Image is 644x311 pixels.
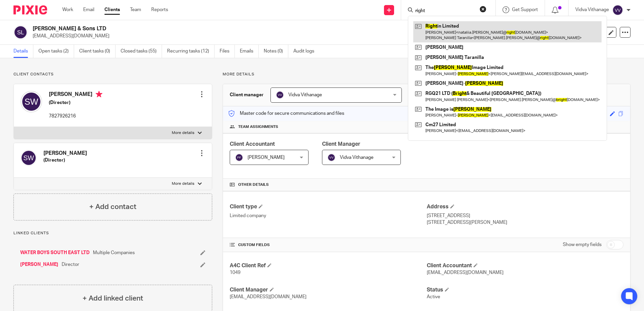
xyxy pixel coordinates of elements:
h4: CUSTOM FIELDS [230,242,426,248]
img: svg%3E [235,153,243,162]
p: 7827926216 [49,113,102,119]
span: Multiple Companies [93,249,135,256]
i: Primary [96,91,102,98]
img: svg%3E [21,150,37,166]
img: svg%3E [612,5,623,15]
a: Open tasks (2) [38,45,74,58]
a: Closed tasks (55) [121,45,162,58]
p: [EMAIL_ADDRESS][DOMAIN_NAME] [33,33,539,39]
label: Show empty fields [563,241,602,248]
span: Other details [238,182,269,187]
span: Active [427,295,440,299]
h4: Client Accountant [427,262,623,269]
span: [EMAIL_ADDRESS][DOMAIN_NAME] [427,270,504,275]
a: Details [13,45,33,58]
p: [STREET_ADDRESS] [427,212,623,219]
h5: (Director) [43,157,87,164]
h4: Status [427,286,623,293]
input: Search [415,8,475,14]
h4: Client Manager [230,286,426,293]
a: Recurring tasks (12) [167,45,215,58]
p: Client contacts [13,72,212,77]
a: Client tasks (0) [79,45,116,58]
span: [PERSON_NAME] [248,155,285,160]
a: Team [130,6,141,13]
h4: [PERSON_NAME] [43,150,87,157]
h4: [PERSON_NAME] [49,91,102,99]
h5: (Director) [49,99,102,106]
h4: A4C Client Ref [230,262,426,269]
a: Notes (0) [264,45,288,58]
a: [PERSON_NAME] [20,261,58,268]
button: Clear [480,6,486,12]
p: Limited company [230,212,426,219]
span: Vidva Vithanage [288,93,322,97]
img: Pixie [13,5,47,14]
a: Work [62,6,73,13]
a: WATER BOYS SOUTH EAST LTD [20,249,90,256]
span: [EMAIL_ADDRESS][DOMAIN_NAME] [230,295,307,299]
span: Director [62,261,79,268]
p: Linked clients [13,231,212,236]
h4: + Add linked client [83,293,143,304]
img: svg%3E [327,153,335,162]
a: Email [83,6,94,13]
h4: Address [427,203,623,210]
img: svg%3E [21,91,42,112]
a: Reports [151,6,168,13]
span: 1049 [230,270,240,275]
p: More details [172,181,194,186]
h2: [PERSON_NAME] & Sons LTD [33,25,438,32]
h4: + Add contact [89,202,136,212]
p: Master code for secure communications and files [228,110,344,117]
span: Client Manager [322,141,360,147]
img: svg%3E [276,91,284,99]
p: [STREET_ADDRESS][PERSON_NAME] [427,219,623,226]
span: Get Support [512,7,538,12]
p: More details [223,72,631,77]
span: Team assignments [238,124,278,130]
a: Clients [104,6,120,13]
a: Audit logs [293,45,319,58]
span: Client Accountant [230,141,275,147]
span: Vidva Vithanage [340,155,374,160]
img: svg%3E [13,25,28,39]
h4: Client type [230,203,426,210]
a: Files [220,45,235,58]
h3: Client manager [230,92,264,98]
p: Vidva Vithanage [575,6,609,13]
a: Emails [240,45,259,58]
p: More details [172,130,194,136]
